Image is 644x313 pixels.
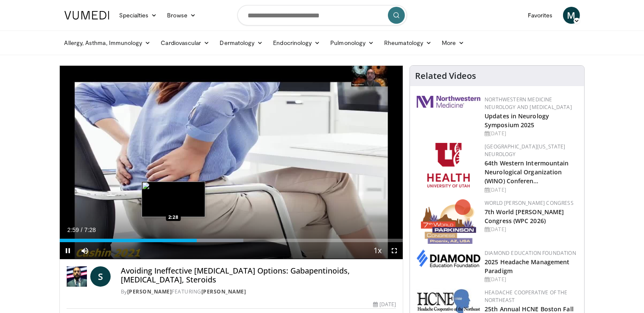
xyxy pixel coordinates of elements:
input: Search topics, interventions [237,5,407,25]
a: Updates in Neurology Symposium 2025 [485,112,549,129]
button: Mute [77,242,94,259]
h4: Avoiding Ineffective [MEDICAL_DATA] Options: Gabapentinoids, [MEDICAL_DATA], Steroids [121,266,396,285]
video-js: Video Player [60,66,403,260]
div: [DATE] [485,186,577,194]
div: By FEATURING [121,288,396,296]
a: Dermatology [215,34,268,51]
span: / [81,226,83,233]
div: [DATE] [485,130,577,137]
div: Progress Bar [60,239,403,242]
button: Fullscreen [386,242,403,259]
button: Pause [60,242,77,259]
a: S [90,266,111,287]
h4: Related Videos [415,71,476,81]
a: Headache Cooperative of the Northeast [485,289,568,304]
span: 2:59 [67,226,79,233]
a: More [437,34,469,51]
a: Favorites [523,7,558,24]
a: 7th World [PERSON_NAME] Congress (WPC 2026) [485,208,564,225]
a: Allergy, Asthma, Immunology [59,34,156,51]
img: Dr. Sergey Motov [67,266,87,287]
a: Cardiovascular [156,34,215,51]
a: M [563,7,580,24]
div: [DATE] [485,226,577,233]
span: 7:28 [84,226,96,233]
div: [DATE] [373,301,396,308]
div: [DATE] [485,276,577,283]
a: Rheumatology [379,34,437,51]
a: Specialties [114,7,162,24]
img: d0406666-9e5f-4b94-941b-f1257ac5ccaf.png.150x105_q85_autocrop_double_scale_upscale_version-0.2.png [417,249,480,267]
a: Endocrinology [268,34,325,51]
img: VuMedi Logo [64,11,109,20]
a: Northwestern Medicine Neurology and [MEDICAL_DATA] [485,96,572,111]
a: Diamond Education Foundation [485,249,576,257]
img: f6362829-b0a3-407d-a044-59546adfd345.png.150x105_q85_autocrop_double_scale_upscale_version-0.2.png [427,143,470,187]
a: 2025 Headache Management Paradigm [485,258,569,275]
img: 2a462fb6-9365-492a-ac79-3166a6f924d8.png.150x105_q85_autocrop_double_scale_upscale_version-0.2.jpg [417,96,480,108]
button: Playback Rate [369,242,386,259]
a: [PERSON_NAME] [127,288,172,295]
a: [PERSON_NAME] [201,288,246,295]
a: World [PERSON_NAME] Congress [485,199,574,207]
img: image.jpeg [142,182,205,217]
img: 16fe1da8-a9a0-4f15-bd45-1dd1acf19c34.png.150x105_q85_autocrop_double_scale_upscale_version-0.2.png [421,199,476,244]
a: [GEOGRAPHIC_DATA][US_STATE] Neurology [485,143,566,158]
a: 64th Western Intermountain Neurological Organization (WINO) Conferen… [485,159,569,185]
a: Pulmonology [325,34,379,51]
a: Browse [162,7,201,24]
